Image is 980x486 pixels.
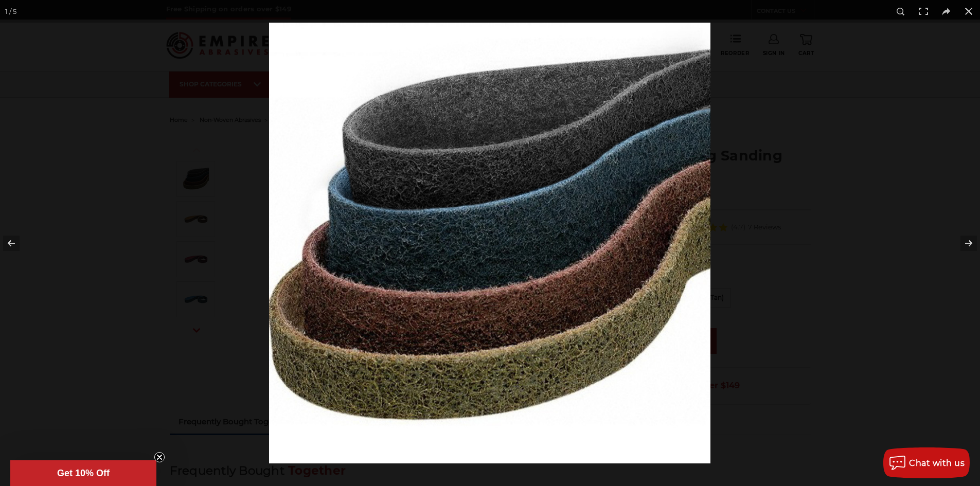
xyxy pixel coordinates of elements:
[269,23,710,463] img: Surface_Conditioning_Sanding_Belt_Options__17216.1680561094.jpg
[909,458,965,468] span: Chat with us
[883,447,970,478] button: Chat with us
[944,218,980,269] button: Next (arrow right)
[10,460,156,486] div: Get 10% OffClose teaser
[154,452,165,462] button: Close teaser
[57,468,110,478] span: Get 10% Off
